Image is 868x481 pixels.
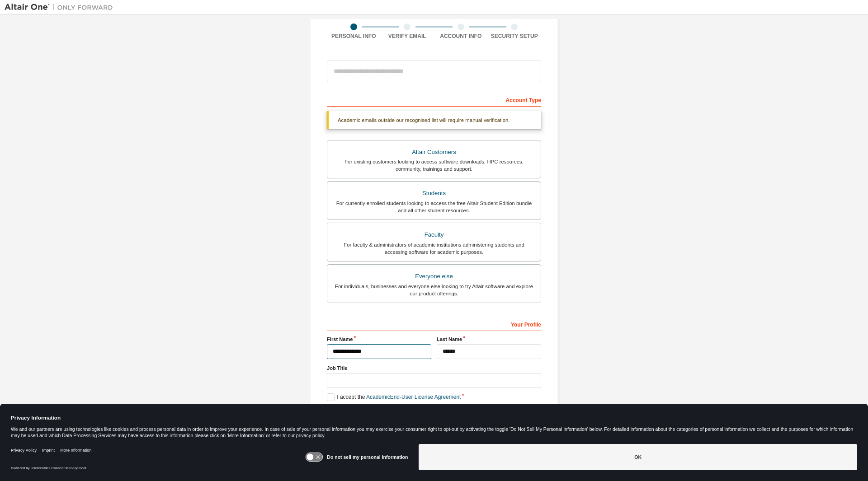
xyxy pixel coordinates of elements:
[333,241,535,256] div: For faculty & administrators of academic institutions administering students and accessing softwa...
[488,33,542,40] div: Security Setup
[327,317,541,331] div: Your Profile
[327,364,541,372] label: Job Title
[333,146,535,159] div: Altair Customers
[327,92,541,107] div: Account Type
[333,200,535,214] div: For currently enrolled students looking to access the free Altair Student Edition bundle and all ...
[333,187,535,200] div: Students
[327,33,381,40] div: Personal Info
[333,229,535,241] div: Faculty
[333,270,535,283] div: Everyone else
[5,3,118,12] img: Altair One
[366,394,461,400] a: Academic End-User License Agreement
[333,283,535,297] div: For individuals, businesses and everyone else looking to try Altair software and explore our prod...
[333,158,535,173] div: For existing customers looking to access software downloads, HPC resources, community, trainings ...
[381,33,434,40] div: Verify Email
[327,336,431,343] label: First Name
[327,393,461,401] label: I accept the
[327,111,541,129] div: Academic emails outside our recognised list will require manual verification.
[437,336,541,343] label: Last Name
[434,33,488,40] div: Account Info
